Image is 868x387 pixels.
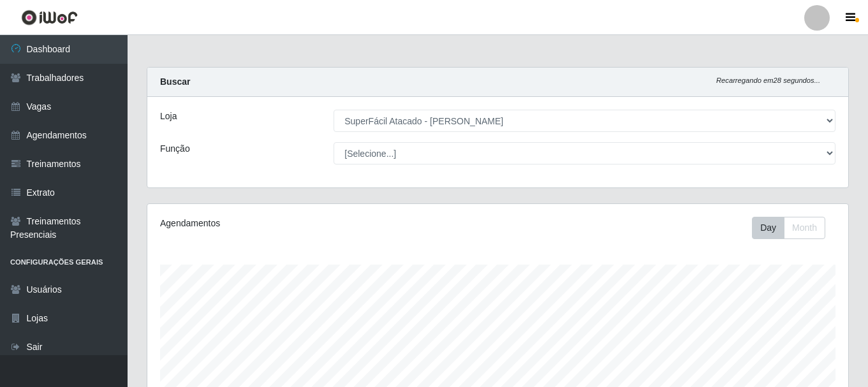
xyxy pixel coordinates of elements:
[752,217,784,239] button: Day
[752,217,835,239] div: Toolbar with button groups
[21,10,78,26] img: CoreUI Logo
[784,217,825,239] button: Month
[752,217,825,239] div: First group
[716,77,820,84] i: Recarregando em 28 segundos...
[160,217,430,230] div: Agendamentos
[160,77,190,87] strong: Buscar
[160,110,177,123] label: Loja
[160,142,190,156] label: Função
